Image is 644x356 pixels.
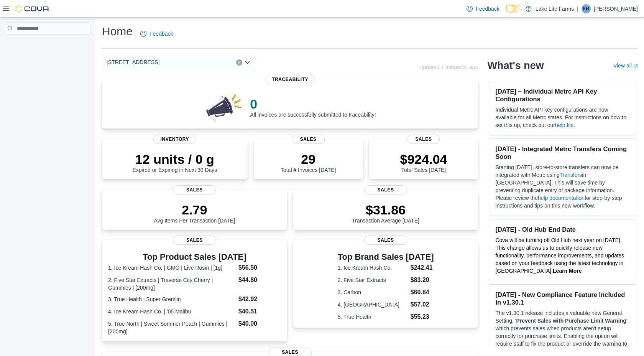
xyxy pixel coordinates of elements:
h3: Top Product Sales [DATE] [108,252,281,262]
input: Dark Mode [506,5,522,13]
span: Sales [173,185,216,194]
span: Sales [407,135,440,144]
p: | [577,4,578,13]
dt: 5. True North | Sweet Summer Peach | Gummies | [200mg] [108,320,235,335]
p: 29 [281,152,336,167]
span: Feedback [476,5,499,13]
p: Updated 1 minute(s) ago [419,64,478,70]
a: Learn More [553,268,582,274]
span: Sales [173,236,216,245]
div: Avg Items Per Transaction [DATE] [154,202,235,224]
dt: 5. True Health [338,313,407,321]
dd: $40.51 [238,307,281,316]
button: Open list of options [245,59,251,66]
dd: $57.02 [411,300,434,309]
a: Transfers [560,172,582,178]
p: $924.04 [400,152,447,167]
div: Total # Invoices [DATE] [281,152,336,173]
a: help documentation [538,195,585,201]
span: Dark Mode [506,13,506,13]
nav: Complex example [5,36,90,54]
dd: $44.80 [238,275,281,285]
p: The v1.30.1 release includes a valuable new General Setting, ' ', which prevents sales when produ... [495,309,630,355]
span: Cova will be turning off Old Hub next year on [DATE]. This change allows us to quickly release ne... [495,237,624,274]
span: Feedback [149,30,173,38]
dt: 4. [GEOGRAPHIC_DATA] [338,301,407,308]
p: Individual Metrc API key configurations are now available for all Metrc states. For instructions ... [495,106,630,129]
a: Feedback [137,26,176,41]
p: 0 [250,96,376,112]
span: KR [583,4,590,13]
button: Clear input [236,59,242,66]
div: Kate Rossow [582,4,591,13]
img: Cova [15,5,50,13]
a: help file [555,122,573,128]
dd: $83.20 [411,275,434,285]
span: Sales [292,135,324,144]
a: View allExternal link [613,63,638,69]
dt: 2. Five Star Extracts | Traverse City Cherry | Gummies | [200mg] [108,276,235,292]
dd: $40.00 [238,319,281,328]
strong: Prevent Sales with Purchase Limit Warning [516,318,626,324]
h3: [DATE] - Integrated Metrc Transfers Coming Soon [495,145,630,160]
span: Sales [364,236,407,245]
h3: Top Brand Sales [DATE] [338,252,434,262]
span: Traceability [266,75,314,84]
p: 2.79 [154,202,235,218]
dt: 1. Ice Kream Hash Co. | GMO | Live Rosin | [1g] [108,264,235,272]
h3: [DATE] – Individual Metrc API Key Configurations [495,87,630,103]
dt: 2. Five Star Extracts [338,276,407,284]
h1: Home [102,24,133,39]
dd: $60.84 [411,288,434,297]
dt: 4. Ice Kream Hash Co. | '05 Malibu [108,308,235,315]
dd: $242.41 [411,263,434,272]
dd: $56.50 [238,263,281,272]
p: Lake Life Farms [536,4,574,13]
span: [STREET_ADDRESS] [107,58,159,67]
dt: 3. True Health | Super Gremlin [108,295,235,303]
p: 12 units / 0 g [132,152,217,167]
p: [PERSON_NAME] [594,4,638,13]
span: Inventory [153,135,196,144]
h2: What's new [487,59,544,72]
dd: $55.23 [411,312,434,321]
div: Transaction Average [DATE] [352,202,419,224]
h3: [DATE] - New Compliance Feature Included in v1.30.1 [495,291,630,306]
div: Expired or Expiring in Next 30 Days [132,152,217,173]
a: Feedback [463,1,502,16]
dt: 1. Ice Kream Hash Co. [338,264,407,272]
img: 0 [204,92,244,122]
span: Sales [364,185,407,194]
p: $31.86 [352,202,419,218]
dt: 3. Carbon [338,288,407,296]
p: Starting [DATE], store-to-store transfers can now be integrated with Metrc using in [GEOGRAPHIC_D... [495,163,630,209]
div: Total Sales [DATE] [400,152,447,173]
h3: [DATE] - Old Hub End Date [495,226,630,233]
dd: $42.92 [238,295,281,304]
div: All invoices are successfully submitted to traceability! [250,96,376,118]
svg: External link [633,64,638,69]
